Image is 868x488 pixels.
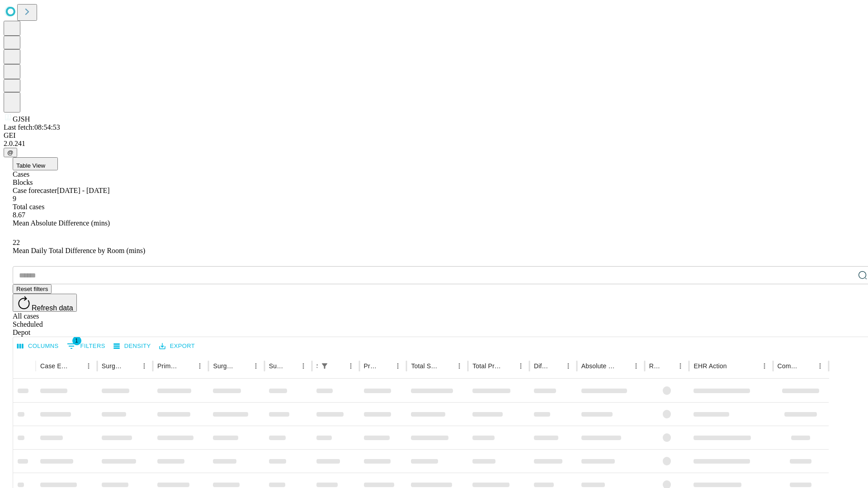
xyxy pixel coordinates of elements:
button: Menu [630,360,642,372]
button: Sort [549,360,562,372]
span: 22 [13,239,20,246]
button: Menu [453,360,466,372]
button: Menu [562,360,575,372]
button: Sort [801,360,814,372]
div: Scheduled In Room Duration [316,362,317,370]
button: Sort [379,360,392,372]
button: Sort [237,360,250,372]
span: [DATE] - [DATE] [57,187,109,194]
button: Menu [344,360,357,372]
button: Menu [297,360,310,372]
button: Sort [617,360,630,372]
button: @ [4,148,17,157]
button: Menu [392,360,404,372]
span: Total cases [13,203,44,211]
span: 8.67 [13,211,25,219]
div: GEI [4,131,864,140]
span: Table View [16,162,45,169]
div: Surgery Date [269,362,283,370]
button: Show filters [318,360,331,372]
button: Sort [661,360,674,372]
div: Comments [778,362,800,370]
div: Surgery Name [213,362,236,370]
button: Menu [514,360,527,372]
div: Case Epic Id [40,362,69,370]
button: Sort [181,360,193,372]
button: Menu [82,360,95,372]
div: Total Predicted Duration [472,362,501,370]
span: 9 [13,195,16,202]
button: Sort [502,360,514,372]
span: @ [7,149,14,156]
button: Menu [674,360,687,372]
div: 2.0.241 [4,140,864,148]
span: GJSH [13,115,30,123]
button: Menu [250,360,262,372]
button: Sort [70,360,82,372]
div: 1 active filter [318,360,331,372]
span: Case forecaster [13,187,57,194]
div: Difference [534,362,548,370]
div: Primary Service [157,362,180,370]
button: Menu [138,360,151,372]
div: Absolute Difference [581,362,616,370]
span: Refresh data [32,304,73,312]
button: Refresh data [13,294,77,312]
button: Sort [728,360,741,372]
button: Sort [284,360,297,372]
button: Sort [440,360,453,372]
div: Resolved in EHR [649,362,661,370]
button: Select columns [15,339,61,353]
span: Mean Daily Total Difference by Room (mins) [13,247,145,254]
button: Reset filters [13,284,52,294]
button: Menu [814,360,826,372]
span: Reset filters [16,286,48,292]
div: Surgeon Name [102,362,124,370]
div: Total Scheduled Duration [411,362,439,370]
span: Last fetch: 08:54:53 [4,123,60,131]
button: Table View [13,157,58,170]
div: Predicted In Room Duration [364,362,378,370]
span: Mean Absolute Difference (mins) [13,219,110,227]
button: Export [157,339,197,353]
div: EHR Action [693,362,726,370]
button: Menu [758,360,771,372]
button: Sort [332,360,344,372]
span: 1 [72,336,81,345]
button: Menu [193,360,206,372]
button: Sort [125,360,138,372]
button: Show filters [65,339,108,353]
button: Density [111,339,153,353]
